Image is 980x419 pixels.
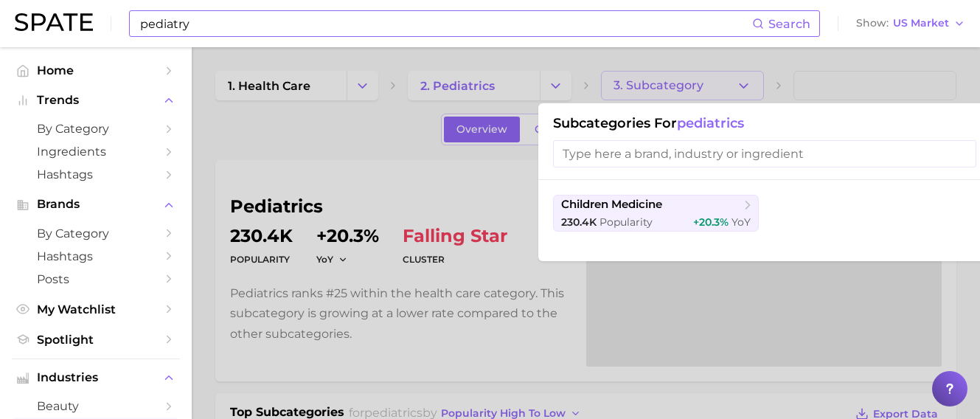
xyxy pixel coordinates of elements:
a: beauty [12,395,180,418]
span: Industries [37,371,155,384]
a: by Category [12,222,180,245]
img: SPATE [15,13,93,31]
a: Hashtags [12,245,180,268]
button: Industries [12,367,180,389]
span: Posts [37,272,155,286]
span: Spotlight [37,333,155,347]
span: children medicine [561,198,662,212]
span: 230.4k [561,215,597,229]
span: Trends [37,94,155,107]
span: Show [856,19,889,27]
span: pediatrics [677,115,744,131]
a: Posts [12,268,180,291]
span: Search [768,17,810,31]
button: Brands [12,193,180,215]
button: ShowUS Market [852,14,969,33]
button: Trends [12,89,180,111]
span: Hashtags [37,167,155,181]
span: Ingredients [37,145,155,159]
a: Spotlight [12,328,180,351]
span: YoY [731,215,751,229]
span: Home [37,63,155,77]
span: +20.3% [693,215,729,229]
button: children medicine230.4k Popularity+20.3% YoY [553,195,759,232]
span: by Category [37,226,155,240]
h1: Subcategories for [553,115,976,131]
a: Hashtags [12,163,180,186]
span: beauty [37,399,155,413]
span: US Market [893,19,949,27]
span: by Category [37,122,155,136]
a: Ingredients [12,140,180,163]
input: Type here a brand, industry or ingredient [553,140,976,167]
span: Popularity [600,215,653,229]
a: My Watchlist [12,298,180,321]
input: Search here for a brand, industry, or ingredient [139,11,752,36]
span: Hashtags [37,249,155,263]
a: Home [12,59,180,82]
a: by Category [12,117,180,140]
span: Brands [37,198,155,211]
span: My Watchlist [37,302,155,316]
